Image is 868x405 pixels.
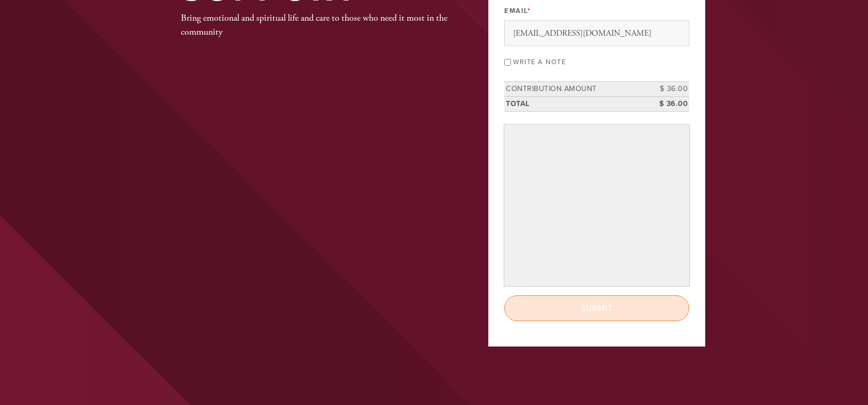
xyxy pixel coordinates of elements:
label: Write a note [513,58,566,66]
td: $ 36.00 [643,96,689,111]
label: Email [504,6,531,16]
iframe: Secure payment input frame [506,127,687,284]
td: Total [504,96,643,111]
div: Bring emotional and spiritual life and care to those who need it most in the community [181,11,455,39]
td: Contribution Amount [504,82,643,97]
input: Submit [504,295,689,321]
td: $ 36.00 [643,82,689,97]
span: This field is required. [528,7,531,15]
